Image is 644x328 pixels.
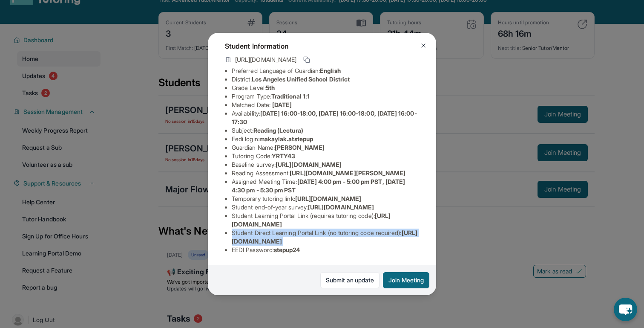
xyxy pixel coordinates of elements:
span: [DATE] 16:00-18:00, [DATE] 16:00-18:00, [DATE] 16:00-17:30 [232,110,417,125]
h4: Student Information [225,41,419,51]
span: [URL][DOMAIN_NAME] [295,195,361,202]
li: Subject : [232,126,419,135]
span: [URL][DOMAIN_NAME] [308,203,374,211]
li: Student Learning Portal Link (requires tutoring code) : [232,212,419,229]
span: 5th [266,84,275,91]
li: Tutoring Code : [232,152,419,160]
li: Assigned Meeting Time : [232,177,419,194]
li: Matched Date: [232,101,419,109]
li: Reading Assessment : [232,169,419,177]
span: makaylak.atstepup [259,135,313,142]
img: Close Icon [420,42,427,49]
span: [DATE] 4:00 pm - 5:00 pm PST, [DATE] 4:30 pm - 5:30 pm PST [232,178,405,194]
li: Student end-of-year survey : [232,203,419,212]
li: Grade Level: [232,84,419,92]
li: Preferred Language of Guardian: [232,67,419,75]
span: [DATE] [272,101,292,108]
li: District: [232,75,419,84]
li: EEDI Password : [232,246,419,254]
span: [PERSON_NAME] [275,144,325,151]
button: chat-button [614,298,637,321]
li: Temporary tutoring link : [232,194,419,203]
span: stepup24 [274,246,300,253]
a: Submit an update [320,272,379,288]
span: [URL][DOMAIN_NAME][PERSON_NAME] [290,169,405,177]
li: Program Type: [232,92,419,101]
span: Los Angeles Unified School District [252,75,350,83]
button: Copy link [302,55,312,65]
li: Student Direct Learning Portal Link (no tutoring code required) : [232,229,419,246]
li: Baseline survey : [232,160,419,169]
span: [URL][DOMAIN_NAME] [276,161,342,168]
li: Availability: [232,109,419,126]
span: Reading (Lectura) [253,127,303,134]
span: English [320,67,341,74]
span: [URL][DOMAIN_NAME] [235,55,296,64]
li: Eedi login : [232,135,419,143]
span: Traditional 1:1 [271,93,310,100]
button: Join Meeting [383,272,429,288]
li: Guardian Name : [232,143,419,152]
span: YRTY43 [272,152,295,160]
